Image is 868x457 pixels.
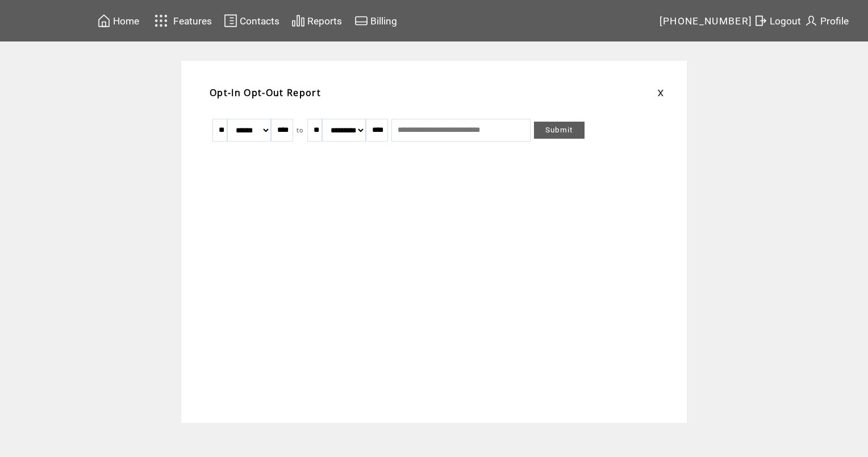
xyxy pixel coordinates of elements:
[173,15,212,27] span: Features
[222,12,281,30] a: Contacts
[370,15,397,27] span: Billing
[97,14,111,28] img: home.svg
[660,15,753,27] span: [PHONE_NUMBER]
[297,126,304,134] span: to
[307,15,342,27] span: Reports
[803,12,850,30] a: Profile
[754,14,767,28] img: exit.svg
[804,14,818,28] img: profile.svg
[354,14,368,28] img: creidtcard.svg
[353,12,399,30] a: Billing
[151,11,171,30] img: features.svg
[149,10,214,32] a: Features
[534,122,585,139] a: Submit
[240,15,279,27] span: Contacts
[210,86,321,99] span: Opt-In Opt-Out Report
[291,14,305,28] img: chart.svg
[224,14,237,28] img: contacts.svg
[113,15,139,27] span: Home
[820,15,849,27] span: Profile
[290,12,344,30] a: Reports
[770,15,801,27] span: Logout
[752,12,803,30] a: Logout
[95,12,141,30] a: Home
